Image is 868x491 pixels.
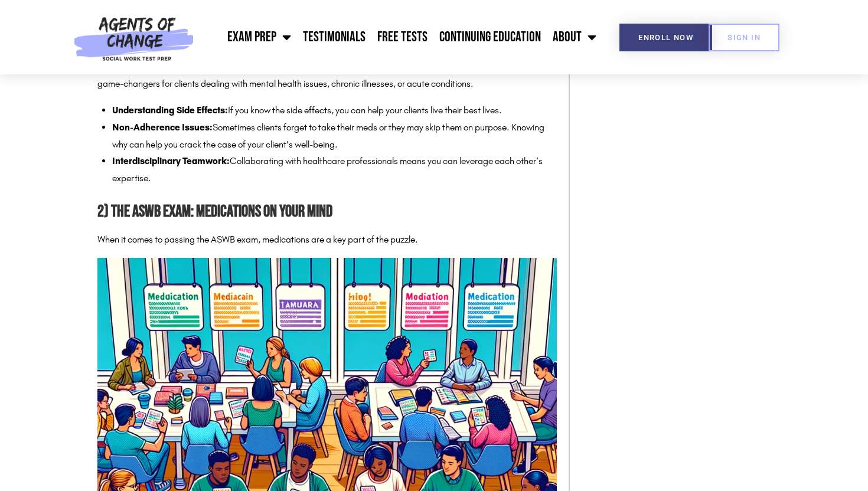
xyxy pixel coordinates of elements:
[97,199,557,225] h2: 2) The ASWB Exam: Medications on Your Mind
[619,24,712,51] a: Enroll Now
[112,104,228,116] strong: Understanding Side Effects:
[433,22,547,52] a: Continuing Education
[371,22,433,52] a: Free Tests
[638,34,693,41] span: Enroll Now
[200,22,602,52] nav: Menu
[547,22,602,52] a: About
[112,153,557,187] li: Collaborating with healthcare professionals means you can leverage each other’s expertise.
[97,231,557,248] p: When it comes to passing the ASWB exam, medications are a key part of the puzzle.
[112,102,557,119] li: If you know the side effects, you can help your clients live their best lives.
[97,58,557,93] p: When it comes to medications and the ASWB exam, it’s like a dance between science and support. Me...
[297,22,371,52] a: Testimonials
[112,122,213,133] strong: Non-Adherence Issues:
[221,22,297,52] a: Exam Prep
[112,119,557,153] li: Sometimes clients forget to take their meds or they may skip them on purpose. Knowing why can hel...
[709,24,779,51] a: SIGN IN
[112,155,230,166] strong: Interdisciplinary Teamwork:
[727,34,761,41] span: SIGN IN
